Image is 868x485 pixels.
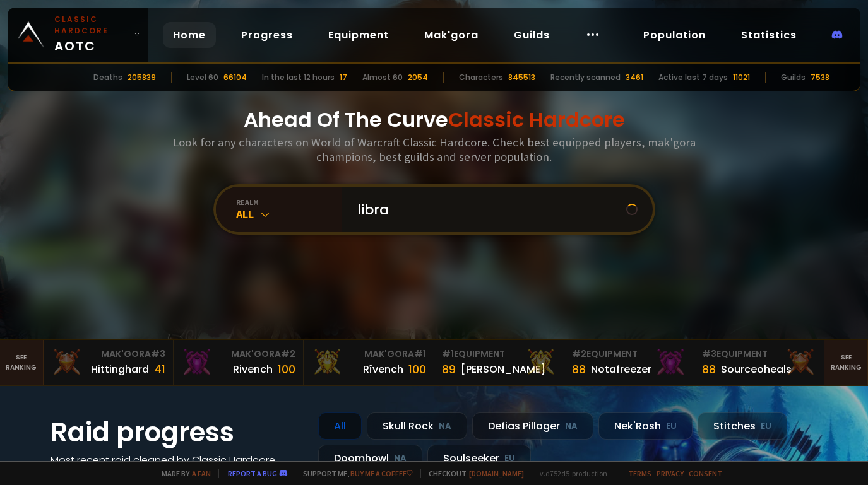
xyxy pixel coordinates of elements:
[442,361,456,378] div: 89
[550,72,621,83] div: Recently scanned
[420,469,524,478] span: Checkout
[469,469,524,478] a: [DOMAIN_NAME]
[318,445,422,472] div: Doomhowl
[564,340,694,385] a: #2Equipment88Notafreezer
[233,361,273,377] div: Rivench
[702,348,816,361] div: Equipment
[689,469,722,478] a: Consent
[44,340,174,385] a: Mak'Gora#3Hittinghard41
[781,72,806,83] div: Guilds
[295,469,413,478] span: Support me,
[442,348,454,360] span: # 1
[408,72,428,83] div: 2054
[192,469,211,478] a: a fan
[128,72,156,83] div: 205839
[51,412,303,452] h1: Raid progress
[698,412,787,440] div: Stitches
[367,412,467,440] div: Skull Rock
[448,105,625,134] span: Classic Hardcore
[8,8,148,62] a: Classic HardcoreAOTC
[51,348,165,361] div: Mak'Gora
[163,22,216,48] a: Home
[168,135,701,164] h3: Look for any characters on World of Warcraft Classic Hardcore. Check best equipped players, mak'g...
[350,469,413,478] a: Buy me a coffee
[318,412,362,440] div: All
[54,14,129,56] span: AOTC
[811,72,829,83] div: 7538
[733,72,750,83] div: 11021
[702,348,716,360] span: # 3
[187,72,218,83] div: Level 60
[281,348,295,360] span: # 2
[228,469,277,478] a: Report a bug
[508,72,535,83] div: 845513
[362,72,403,83] div: Almost 60
[761,420,771,433] small: EU
[731,22,807,48] a: Statistics
[93,72,122,83] div: Deaths
[694,340,824,385] a: #3Equipment88Sourceoheals
[572,361,586,378] div: 88
[394,452,407,465] small: NA
[54,14,129,37] small: Classic Hardcore
[223,72,247,83] div: 66104
[628,469,651,478] a: Terms
[91,361,149,377] div: Hittinghard
[461,361,545,377] div: [PERSON_NAME]
[278,361,295,378] div: 100
[572,348,686,361] div: Equipment
[434,340,564,385] a: #1Equipment89[PERSON_NAME]
[565,420,578,433] small: NA
[532,469,607,478] span: v. d752d5 - production
[408,361,426,378] div: 100
[311,348,425,361] div: Mak'Gora
[598,412,693,440] div: Nek'Rosh
[181,348,295,361] div: Mak'Gora
[591,361,651,377] div: Notafreezer
[633,22,716,48] a: Population
[318,22,399,48] a: Equipment
[154,361,165,378] div: 41
[414,22,489,48] a: Mak'gora
[174,340,304,385] a: Mak'Gora#2Rivench100
[427,445,531,472] div: Soulseeker
[304,340,434,385] a: Mak'Gora#1Rîvench100
[721,361,792,377] div: Sourceoheals
[262,72,335,83] div: In the last 12 hours
[236,197,342,207] div: realm
[340,72,347,83] div: 17
[442,348,556,361] div: Equipment
[414,348,426,360] span: # 1
[231,22,303,48] a: Progress
[244,105,625,135] h1: Ahead Of The Curve
[439,420,451,433] small: NA
[824,340,868,385] a: Seeranking
[666,420,677,433] small: EU
[459,72,503,83] div: Characters
[702,361,716,378] div: 88
[51,452,303,484] h4: Most recent raid cleaned by Classic Hardcore guilds
[657,469,684,478] a: Privacy
[236,207,342,221] div: All
[504,452,515,465] small: EU
[151,348,165,360] span: # 3
[363,361,403,377] div: Rîvench
[472,412,593,440] div: Defias Pillager
[350,187,626,232] input: Search a character...
[504,22,560,48] a: Guilds
[626,72,643,83] div: 3461
[154,469,211,478] span: Made by
[572,348,586,360] span: # 2
[658,72,728,83] div: Active last 7 days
